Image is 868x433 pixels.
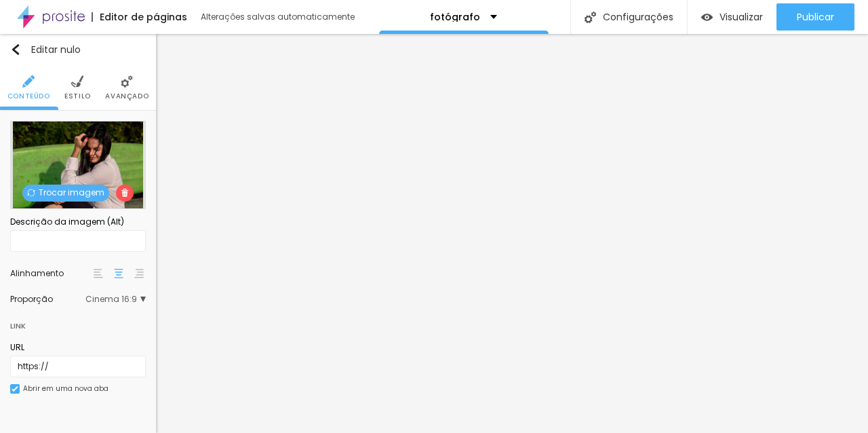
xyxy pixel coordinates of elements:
[10,341,24,353] font: URL
[94,269,103,278] img: paragraph-left-align.svg
[39,187,104,198] font: Trocar imagem
[201,11,355,22] font: Alterações salvas automaticamente
[23,383,108,394] font: Abrir em uma nova aba
[10,44,21,55] img: Ícone
[701,12,713,23] img: view-1.svg
[7,91,50,101] font: Conteúdo
[121,189,129,197] img: Ícone
[603,10,673,24] font: Configurações
[10,320,26,331] font: Link
[797,10,834,24] font: Publicar
[688,3,776,31] button: Visualizar
[719,10,763,24] font: Visualizar
[100,10,187,24] font: Editor de páginas
[85,293,137,305] font: Cinema 16:9
[27,189,35,197] img: Ícone
[10,267,64,279] font: Alinhamento
[114,269,123,278] img: paragraph-center-align.svg
[121,75,133,88] img: Ícone
[156,34,868,433] iframe: Editor
[776,3,854,31] button: Publicar
[31,43,81,56] font: Editar nulo
[10,216,124,227] font: Descrição da imagem (Alt)
[12,385,18,392] img: Ícone
[22,75,35,88] img: Ícone
[134,269,144,278] img: paragraph-right-align.svg
[64,91,91,101] font: Estilo
[10,310,146,335] div: Link
[71,75,83,88] img: Ícone
[10,293,53,305] font: Proporção
[105,91,149,101] font: Avançado
[585,12,596,23] img: Ícone
[430,10,480,24] font: fotógrafo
